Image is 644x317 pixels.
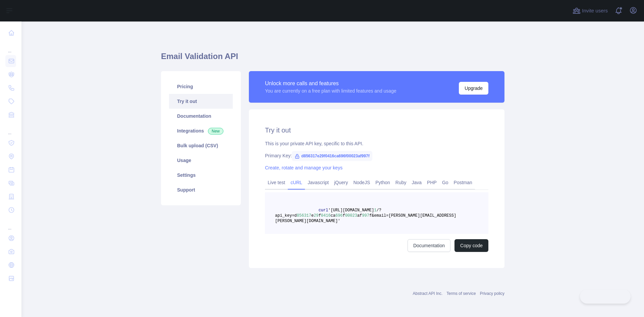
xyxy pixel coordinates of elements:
[351,177,373,188] a: NodeJS
[321,213,331,218] span: 0416
[459,82,488,95] button: Upgrade
[451,177,475,188] a: Postman
[345,213,357,218] span: 00023
[362,213,369,218] span: 997
[335,213,343,218] span: 696
[5,217,16,231] div: ...
[265,177,288,188] a: Live test
[413,291,443,296] a: Abstract API Inc.
[311,213,314,218] span: e
[374,208,376,213] span: 1
[319,213,321,218] span: f
[169,138,233,153] a: Bulk upload (CSV)
[265,140,488,147] div: This is your private API key, specific to this API.
[288,177,305,188] a: cURL
[408,239,450,252] a: Documentation
[265,80,396,88] div: Unlock more calls and features
[393,177,409,188] a: Ruby
[439,177,451,188] a: Go
[169,168,233,182] a: Settings
[169,109,233,123] a: Documentation
[265,165,342,170] a: Create, rotate and manage your keys
[169,123,233,138] a: Integrations New
[208,128,223,135] span: New
[5,122,16,136] div: ...
[305,177,331,188] a: Javascript
[265,88,396,94] div: You are currently on a free plan with limited features and usage
[319,208,328,213] span: curl
[446,291,476,296] a: Terms of service
[169,182,233,197] a: Support
[480,291,504,296] a: Privacy policy
[454,239,488,252] button: Copy code
[328,208,374,213] span: '[URL][DOMAIN_NAME]
[169,94,233,109] a: Try it out
[357,213,362,218] span: af
[409,177,425,188] a: Java
[314,213,318,218] span: 29
[331,177,351,188] a: jQuery
[169,153,233,168] a: Usage
[265,125,488,135] h2: Try it out
[580,289,631,304] iframe: Toggle Customer Support
[424,177,439,188] a: PHP
[582,7,608,15] span: Invite users
[297,213,311,218] span: 856317
[5,40,16,54] div: ...
[169,79,233,94] a: Pricing
[343,213,345,218] span: f
[292,151,372,161] span: d856317e29f0416ca696f00023af997f
[373,177,393,188] a: Python
[161,51,504,67] h1: Email Validation API
[265,152,488,159] div: Primary Key:
[331,213,335,218] span: ca
[571,5,609,16] button: Invite users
